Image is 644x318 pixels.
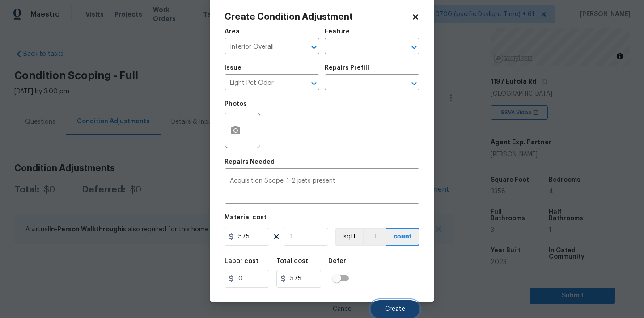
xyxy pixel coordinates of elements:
h5: Defer [328,258,346,264]
h2: Create Condition Adjustment [225,13,411,21]
button: Open [408,41,420,54]
h5: Area [225,29,240,35]
h5: Repairs Prefill [325,65,369,71]
button: Open [308,41,320,54]
h5: Labor cost [225,258,258,264]
span: Cancel [333,306,353,313]
button: Create [371,300,419,318]
button: count [386,228,419,246]
h5: Repairs Needed [225,159,275,165]
button: Open [408,77,420,90]
button: Cancel [318,300,367,318]
h5: Total cost [276,258,308,264]
h5: Feature [325,29,350,35]
button: Open [308,77,320,90]
h5: Issue [225,65,241,71]
button: sqft [335,228,363,246]
h5: Material cost [225,214,267,221]
span: Create [385,306,405,313]
textarea: Acquisition Scope: 1-2 pets present [230,178,414,197]
h5: Photos [225,101,247,107]
button: ft [363,228,386,246]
